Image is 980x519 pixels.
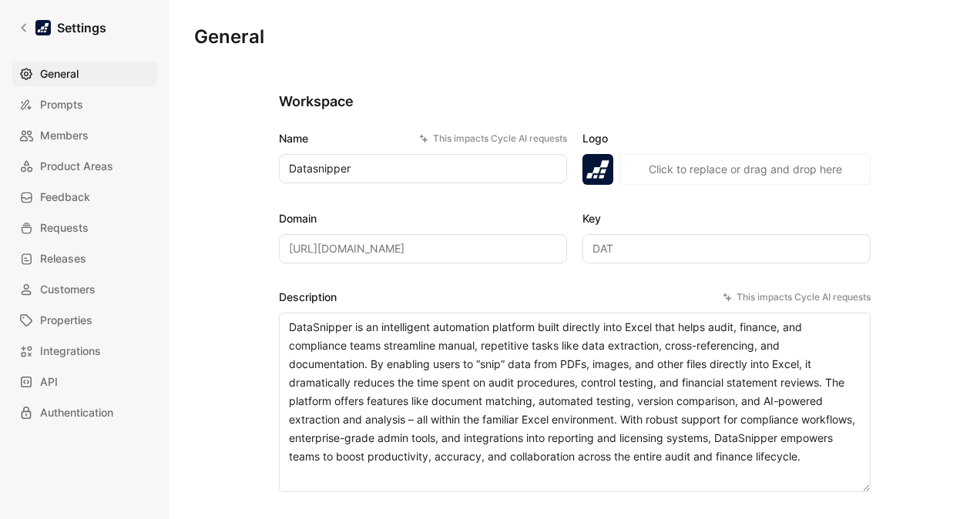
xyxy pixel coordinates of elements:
[40,95,83,114] span: Prompts
[40,65,79,83] span: General
[40,219,89,237] span: Requests
[12,123,157,148] a: Members
[582,129,871,148] label: Logo
[12,308,157,333] a: Properties
[723,290,871,305] div: This impacts Cycle AI requests
[12,62,157,86] a: General
[279,129,567,148] label: Name
[12,216,157,240] a: Requests
[419,131,567,146] div: This impacts Cycle AI requests
[12,277,157,302] a: Customers
[40,157,113,176] span: Product Areas
[12,339,157,363] a: Integrations
[12,185,157,209] a: Feedback
[40,373,58,391] span: API
[279,288,871,306] label: Description
[279,92,871,111] h2: Workspace
[40,188,90,206] span: Feedback
[12,92,157,117] a: Prompts
[40,311,92,330] span: Properties
[40,342,101,360] span: Integrations
[12,370,157,394] a: API
[279,209,567,228] label: Domain
[12,400,157,425] a: Authentication
[12,246,157,271] a: Releases
[582,209,871,228] label: Key
[40,249,86,268] span: Releases
[194,25,264,49] h1: General
[40,126,89,145] span: Members
[279,234,567,263] input: Some placeholder
[12,154,157,179] a: Product Areas
[40,403,113,422] span: Authentication
[619,154,871,185] button: Click to replace or drag and drop here
[279,313,871,492] textarea: DataSnipper is an intelligent automation platform built directly into Excel that helps audit, fin...
[12,12,112,43] a: Settings
[40,280,96,299] span: Customers
[57,18,106,37] h1: Settings
[582,154,613,185] img: logo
